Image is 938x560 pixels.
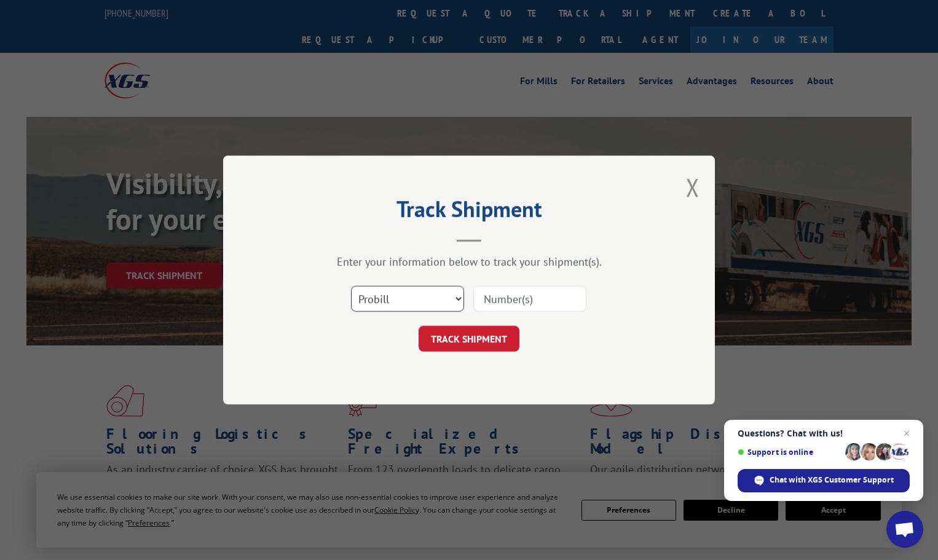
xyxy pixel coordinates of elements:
h2: Track Shipment [285,200,653,224]
div: Open chat [886,511,923,548]
div: Chat with XGS Customer Support [738,469,910,492]
span: Chat with XGS Customer Support [770,475,894,486]
span: Questions? Chat with us! [738,428,910,438]
div: Enter your information below to track your shipment(s). [285,254,653,269]
input: Number(s) [473,286,586,312]
span: Close chat [899,426,914,441]
button: Close modal [686,171,700,203]
button: TRACK SHIPMENT [419,326,519,352]
span: Support is online [738,448,841,457]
